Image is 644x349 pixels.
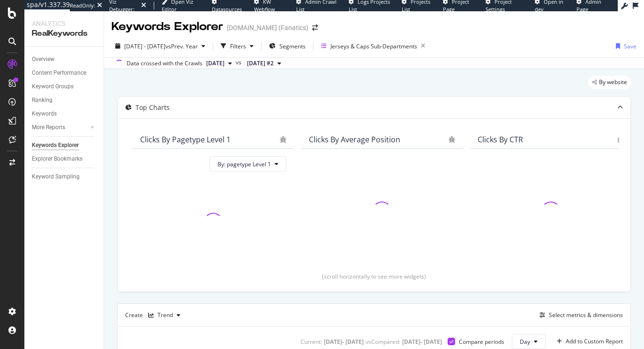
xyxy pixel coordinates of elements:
[520,338,530,346] span: Day
[217,39,257,54] button: Filters
[32,19,96,28] div: Analytics
[512,334,546,349] button: Day
[112,39,209,54] button: [DATE] - [DATE]vsPrev. Year
[553,334,623,349] button: Add to Custom Report
[140,135,231,144] div: Clicks By pagetype Level 1
[478,135,523,144] div: Clicks By CTR
[32,68,97,78] a: Content Performance
[206,59,225,68] span: 2025 Sep. 14th
[612,39,637,54] button: Save
[300,338,322,346] div: Current:
[247,59,274,68] span: 2024 Aug. 22nd #2
[536,310,623,321] button: Select metrics & dimensions
[402,338,442,346] div: [DATE] - [DATE]
[129,272,619,280] div: (scroll horizontally to see more widgets)
[32,123,65,132] div: More Reports
[449,136,455,143] div: bug
[32,123,88,132] a: More Reports
[32,95,97,105] a: Ranking
[125,308,184,323] div: Create
[459,338,504,346] div: Compare periods
[236,58,243,67] span: vs
[279,42,306,50] span: Segments
[624,42,637,50] div: Save
[32,172,80,182] div: Keyword Sampling
[549,311,623,319] div: Select metrics & dimensions
[210,156,286,171] button: By: pagetype Level 1
[32,95,52,105] div: Ranking
[32,109,97,119] a: Keywords
[124,42,165,50] span: [DATE] - [DATE]
[202,58,236,69] button: [DATE]
[32,172,97,182] a: Keyword Sampling
[32,54,54,64] div: Overview
[135,103,170,112] div: Top Charts
[165,42,198,50] span: vs Prev. Year
[32,154,82,164] div: Explorer Bookmarks
[32,109,57,119] div: Keywords
[230,42,246,50] div: Filters
[317,39,429,54] button: Jerseys & Caps Sub-Departments
[32,82,74,92] div: Keyword Groups
[366,338,400,346] div: vs Compared :
[312,24,318,31] div: arrow-right-arrow-left
[157,312,173,318] div: Trend
[32,140,79,150] div: Keywords Explorer
[112,19,223,35] div: Keywords Explorer
[32,28,96,39] div: RealKeywords
[227,23,308,32] div: [DOMAIN_NAME] (Fanatics)
[32,54,97,64] a: Overview
[70,2,95,9] div: ReadOnly:
[32,140,97,150] a: Keywords Explorer
[309,135,400,144] div: Clicks By Average Position
[566,339,623,344] div: Add to Custom Report
[144,308,184,323] button: Trend
[599,79,627,85] span: By website
[265,39,309,54] button: Segments
[32,154,97,164] a: Explorer Bookmarks
[243,58,285,69] button: [DATE] #2
[32,82,97,92] a: Keyword Groups
[280,136,286,143] div: bug
[127,59,202,68] div: Data crossed with the Crawls
[32,68,86,78] div: Content Performance
[617,136,624,143] div: bug
[588,76,631,89] div: legacy label
[324,338,364,346] div: [DATE] - [DATE]
[212,6,242,13] span: Datasources
[330,42,417,50] div: Jerseys & Caps Sub-Departments
[217,160,271,168] span: By: pagetype Level 1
